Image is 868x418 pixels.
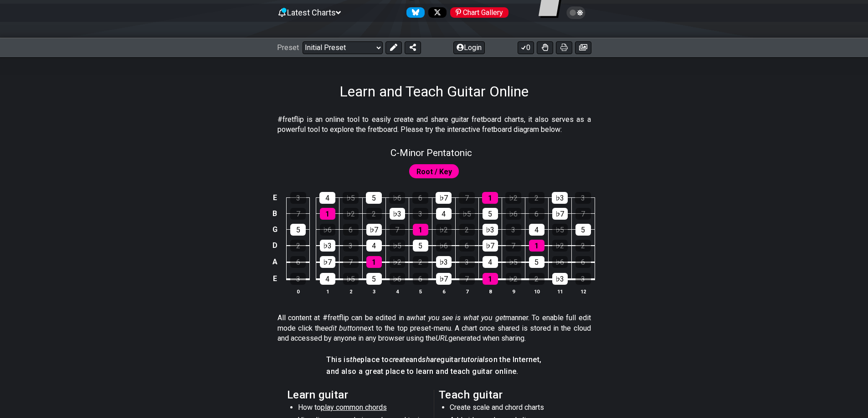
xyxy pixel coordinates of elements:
[350,355,360,364] em: the
[410,313,505,322] em: what you see is what you get
[502,287,525,296] th: 9
[552,224,568,236] div: ♭5
[303,41,383,54] select: Preset
[366,240,382,252] div: 4
[287,287,310,296] th: 0
[390,208,405,220] div: ♭3
[483,256,498,268] div: 4
[432,287,455,296] th: 6
[269,253,280,270] td: A
[287,8,336,17] span: Latest Charts
[390,147,472,158] span: C - Minor Pentatonic
[436,192,452,204] div: ♭7
[529,224,544,236] div: 4
[525,287,548,296] th: 10
[450,403,580,415] li: Create scale and chord charts
[483,208,498,220] div: 5
[459,256,475,268] div: 3
[287,390,430,400] h2: Learn guitar
[385,41,402,54] button: Edit Preset
[343,256,359,268] div: 7
[389,355,409,364] em: create
[269,190,280,206] td: E
[366,256,382,268] div: 1
[269,206,280,222] td: B
[436,224,452,236] div: ♭2
[290,192,306,204] div: 3
[390,224,405,236] div: 7
[390,240,405,252] div: ♭5
[461,355,489,364] em: tutorials
[319,192,335,204] div: 4
[439,390,581,400] h2: Teach guitar
[436,273,452,285] div: ♭7
[459,273,475,285] div: 7
[506,240,521,252] div: 7
[518,41,534,54] button: 0
[320,224,335,236] div: ♭6
[455,287,478,296] th: 7
[575,273,591,285] div: 3
[447,7,508,18] a: #fretflip at Pinterest
[537,41,553,54] button: Toggle Dexterity for all fretkits
[343,208,359,220] div: ♭2
[575,256,591,268] div: 6
[478,287,502,296] th: 8
[529,192,544,204] div: 2
[339,83,529,100] h1: Learn and Teach Guitar Online
[556,41,572,54] button: Print
[413,273,428,285] div: 6
[343,273,359,285] div: ♭5
[298,403,428,415] li: How to
[436,334,448,342] em: URL
[571,287,595,296] th: 12
[409,287,432,296] th: 5
[316,287,339,296] th: 1
[552,240,568,252] div: ♭2
[269,237,280,254] td: D
[436,256,452,268] div: ♭3
[389,192,405,204] div: ♭6
[320,273,335,285] div: 4
[482,192,498,204] div: 1
[339,287,362,296] th: 2
[459,208,475,220] div: ♭5
[277,313,591,343] p: All content at #fretflip can be edited in a manner. To enable full edit mode click the next to th...
[390,273,405,285] div: ♭6
[505,192,521,204] div: ♭2
[483,273,498,285] div: 1
[366,273,382,285] div: 5
[483,240,498,252] div: ♭7
[320,240,335,252] div: ♭3
[552,208,568,220] div: ♭7
[366,224,382,236] div: ♭7
[552,273,568,285] div: ♭3
[552,256,568,268] div: ♭6
[343,224,359,236] div: 6
[362,287,385,296] th: 3
[320,256,335,268] div: ♭7
[366,208,382,220] div: 2
[575,208,591,220] div: 7
[425,7,447,18] a: Follow #fretflip at X
[436,240,452,252] div: ♭6
[575,240,591,252] div: 2
[413,208,428,220] div: 3
[413,224,428,236] div: 1
[459,192,475,204] div: 7
[506,256,521,268] div: ♭5
[436,208,452,220] div: 4
[575,224,591,236] div: 5
[483,224,498,236] div: ♭3
[277,43,299,52] span: Preset
[413,256,428,268] div: 2
[343,192,359,204] div: ♭5
[459,240,475,252] div: 6
[416,165,452,178] span: First enable full edit mode to edit
[422,355,440,364] em: share
[320,208,335,220] div: 1
[326,367,541,377] h4: and also a great place to learn and teach guitar online.
[453,41,485,54] button: Login
[571,9,581,17] span: Toggle light / dark theme
[290,273,306,285] div: 3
